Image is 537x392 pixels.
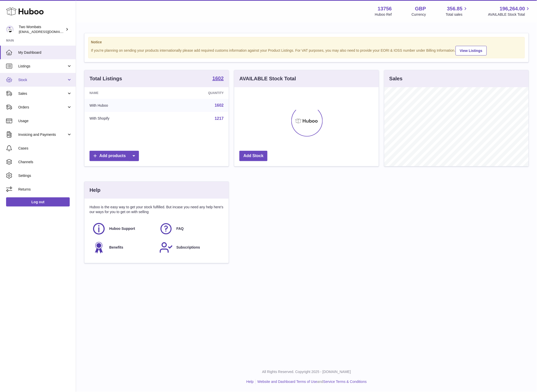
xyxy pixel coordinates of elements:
[18,146,72,151] span: Cases
[162,87,229,99] th: Quantity
[18,119,72,123] span: Usage
[92,241,154,254] a: Benefits
[412,12,426,17] div: Currency
[159,241,221,254] a: Subscriptions
[109,245,123,250] span: Benefits
[239,75,296,82] h3: AVAILABLE Stock Total
[500,5,525,12] span: 196,264.00
[456,46,487,55] a: View Listings
[215,103,224,107] a: 1602
[91,45,522,55] div: If you're planning on sending your products internationally please add required customs informati...
[92,222,154,236] a: Huboo Support
[89,187,100,194] h3: Help
[488,5,531,17] a: 196,264.00 AVAILABLE Stock Total
[6,26,14,33] img: cormac@twowombats.com
[80,370,533,375] p: All Rights Reserved. Copyright 2025 - [DOMAIN_NAME]
[19,30,75,34] span: [EMAIL_ADDRESS][DOMAIN_NAME]
[176,245,200,250] span: Subscriptions
[109,226,135,231] span: Huboo Support
[84,99,162,112] td: With Huboo
[19,25,64,34] div: Two Wombats
[159,222,221,236] a: FAQ
[18,132,67,137] span: Invoicing and Payments
[18,160,72,164] span: Channels
[215,116,224,121] a: 1217
[378,5,392,12] strong: 13756
[257,380,317,384] a: Website and Dashboard Terms of Use
[246,380,254,384] a: Help
[89,75,122,82] h3: Total Listings
[488,12,531,17] span: AVAILABLE Stock Total
[84,112,162,125] td: With Shopify
[239,151,267,161] a: Add Stock
[6,197,70,207] a: Log out
[389,75,403,82] h3: Sales
[18,105,67,110] span: Orders
[18,50,72,55] span: My Dashboard
[446,12,468,17] span: Total sales
[18,78,67,82] span: Stock
[212,76,224,81] strong: 1602
[91,40,522,45] strong: Notice
[176,226,184,231] span: FAQ
[415,5,426,12] strong: GBP
[18,173,72,178] span: Settings
[212,76,224,82] a: 1602
[256,380,367,384] li: and
[18,187,72,192] span: Returns
[84,87,162,99] th: Name
[447,5,462,12] span: 356.85
[323,380,367,384] a: Service Terms & Conditions
[89,205,224,214] p: Huboo is the easy way to get your stock fulfilled. But incase you need any help here's our ways f...
[89,151,139,161] a: Add products
[375,12,392,17] div: Huboo Ref
[446,5,468,17] a: 356.85 Total sales
[18,91,67,96] span: Sales
[18,64,67,69] span: Listings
